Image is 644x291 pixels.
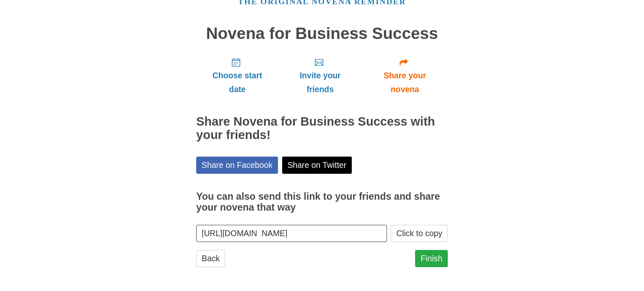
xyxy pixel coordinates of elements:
[287,69,353,96] span: Invite your friends
[196,250,225,267] a: Back
[282,157,352,174] a: Share on Twitter
[362,51,448,100] a: Share your novena
[391,225,448,242] button: Click to copy
[196,157,278,174] a: Share on Facebook
[370,69,439,96] span: Share your novena
[196,25,448,43] h1: Novena for Business Success
[278,51,362,100] a: Invite your friends
[196,51,278,100] a: Choose start date
[196,191,448,213] h3: You can also send this link to your friends and share your novena that way
[415,250,448,267] a: Finish
[196,115,448,142] h2: Share Novena for Business Success with your friends!
[205,69,270,96] span: Choose start date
